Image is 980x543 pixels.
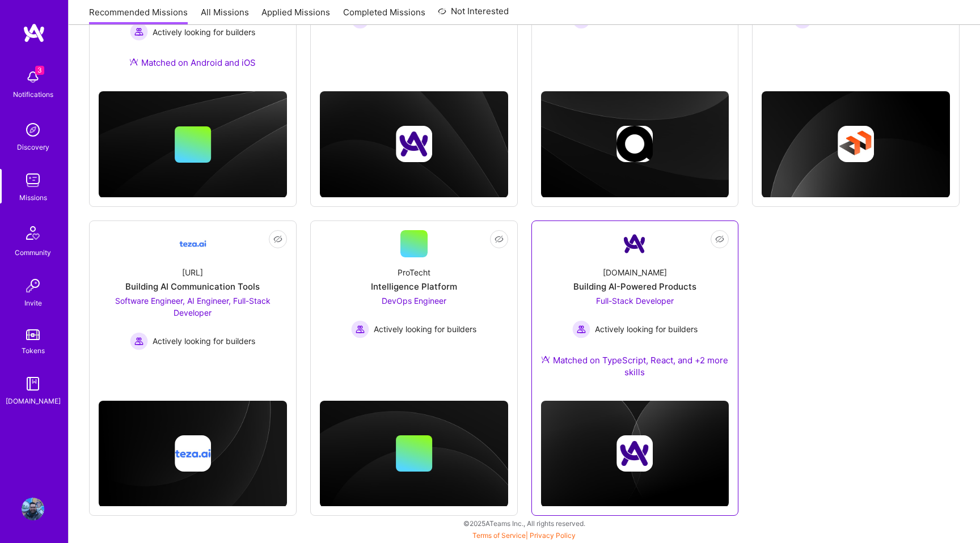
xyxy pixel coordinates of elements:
[130,332,148,350] img: Actively looking for builders
[175,435,211,472] img: Company logo
[153,26,255,38] span: Actively looking for builders
[573,281,696,292] div: Building AI-Powered Products
[715,235,724,244] i: icon EyeClosed
[26,329,40,340] img: tokens
[273,235,282,244] i: icon EyeClosed
[99,230,287,364] a: Company Logo[URL]Building AI Communication ToolsSoftware Engineer, AI Engineer, Full-Stack Develo...
[99,401,287,507] img: cover
[541,91,729,198] img: cover
[320,91,508,198] img: cover
[438,5,509,25] a: Not Interested
[22,169,44,192] img: teamwork
[595,323,698,335] span: Actively looking for builders
[35,66,44,75] span: 3
[603,266,667,278] div: [DOMAIN_NAME]
[320,230,508,364] a: ProTechtIntelligence PlatformDevOps Engineer Actively looking for buildersActively looking for bu...
[596,296,674,306] span: Full-Stack Developer
[495,235,504,244] i: icon EyeClosed
[115,296,271,317] span: Software Engineer, AI Engineer, Full-Stack Developer
[22,274,44,297] img: Invite
[541,354,729,378] div: Matched on TypeScript, React, and +2 more skills
[129,57,256,69] div: Matched on Android and iOS
[382,296,446,306] span: DevOps Engineer
[396,126,432,162] img: Company logo
[22,372,44,395] img: guide book
[99,91,287,198] img: cover
[541,230,729,392] a: Company Logo[DOMAIN_NAME]Building AI-Powered ProductsFull-Stack Developer Actively looking for bu...
[182,266,203,278] div: [URL]
[572,320,590,338] img: Actively looking for builders
[13,88,53,100] div: Notifications
[6,395,61,407] div: [DOMAIN_NAME]
[398,266,430,278] div: ProTecht
[320,401,508,507] img: cover
[616,435,653,472] img: Company logo
[472,531,576,540] span: |
[22,66,44,88] img: bell
[22,118,44,141] img: discovery
[68,509,980,537] div: © 2025 ATeams Inc., All rights reserved.
[472,531,526,540] a: Terms of Service
[19,192,47,203] div: Missions
[762,91,950,198] img: cover
[621,230,648,257] img: Company Logo
[125,281,260,292] div: Building AI Communication Tools
[261,6,330,25] a: Applied Missions
[130,23,148,41] img: Actively looking for builders
[179,230,206,257] img: Company Logo
[351,320,369,338] img: Actively looking for builders
[22,345,45,357] div: Tokens
[541,401,729,507] img: cover
[23,23,45,43] img: logo
[201,6,249,25] a: All Missions
[19,219,47,247] img: Community
[22,498,44,520] img: User Avatar
[19,498,47,520] a: User Avatar
[838,126,874,162] img: Company logo
[541,355,550,364] img: Ateam Purple Icon
[129,57,138,66] img: Ateam Purple Icon
[343,6,425,25] a: Completed Missions
[89,6,188,25] a: Recommended Missions
[374,323,476,335] span: Actively looking for builders
[17,141,49,153] div: Discovery
[153,335,255,347] span: Actively looking for builders
[616,126,653,162] img: Company logo
[24,297,42,309] div: Invite
[530,531,576,540] a: Privacy Policy
[15,247,51,258] div: Community
[371,281,457,292] div: Intelligence Platform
